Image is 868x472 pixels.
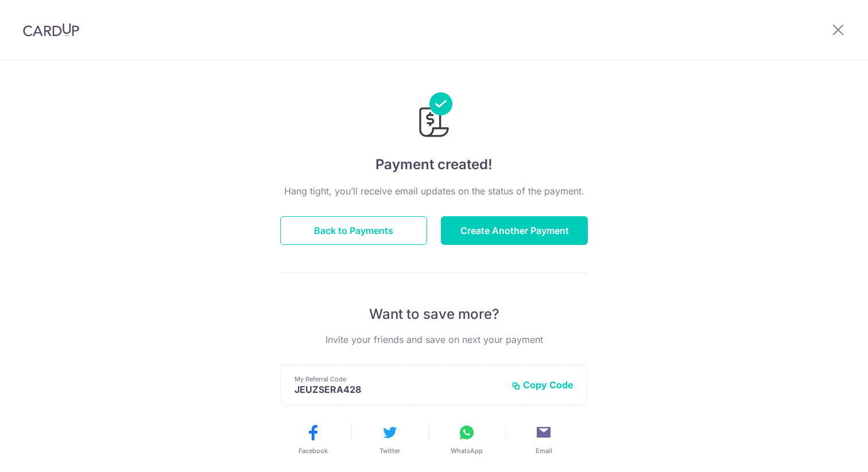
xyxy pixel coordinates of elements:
h4: Payment created! [280,154,588,175]
p: My Referral Code [294,375,502,384]
p: JEUZSERA428 [294,384,502,395]
span: WhatsApp [451,446,483,455]
img: CardUp [23,23,79,37]
button: Email [510,423,578,455]
span: Twitter [379,446,400,455]
span: Email [536,446,552,455]
p: Hang tight, you’ll receive email updates on the status of the payment. [280,184,588,198]
button: Twitter [356,423,424,455]
span: Facebook [299,446,328,455]
img: Payments [416,92,452,141]
button: WhatsApp [433,423,501,455]
p: Invite your friends and save on next your payment [280,333,588,346]
button: Create Another Payment [441,216,588,245]
button: Back to Payments [280,216,427,245]
button: Copy Code [511,379,573,391]
button: Facebook [279,423,347,455]
p: Want to save more? [280,305,588,323]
